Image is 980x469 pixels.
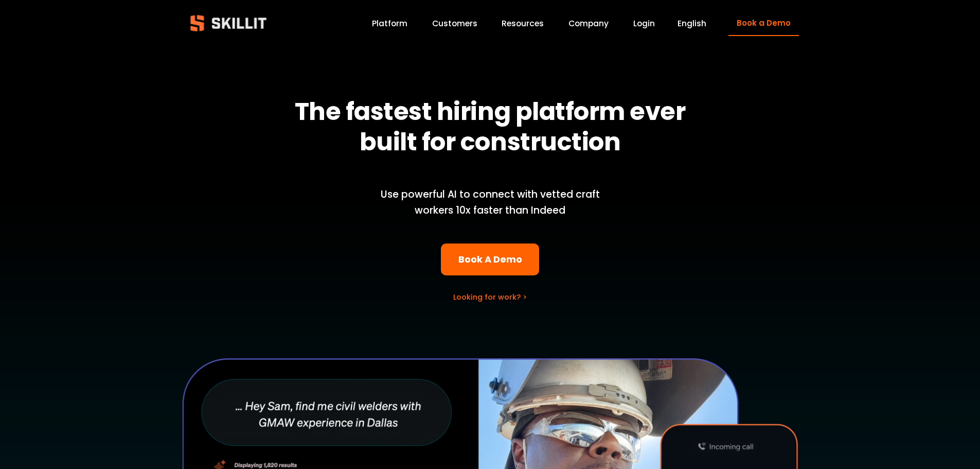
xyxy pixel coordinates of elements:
[372,16,407,30] a: Platform
[441,244,539,276] a: Book A Demo
[295,94,690,159] strong: The fastest hiring platform ever built for construction
[502,16,544,30] a: folder dropdown
[363,187,617,218] p: Use powerful AI to connect with vetted craft workers 10x faster than Indeed
[633,16,655,30] a: Login
[568,16,609,30] a: Company
[678,16,706,30] div: language picker
[453,292,527,302] a: Looking for work? >
[728,11,798,36] a: Book a Demo
[678,18,706,29] span: English
[502,18,544,29] span: Resources
[182,8,275,39] img: Skillit
[432,16,477,30] a: Customers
